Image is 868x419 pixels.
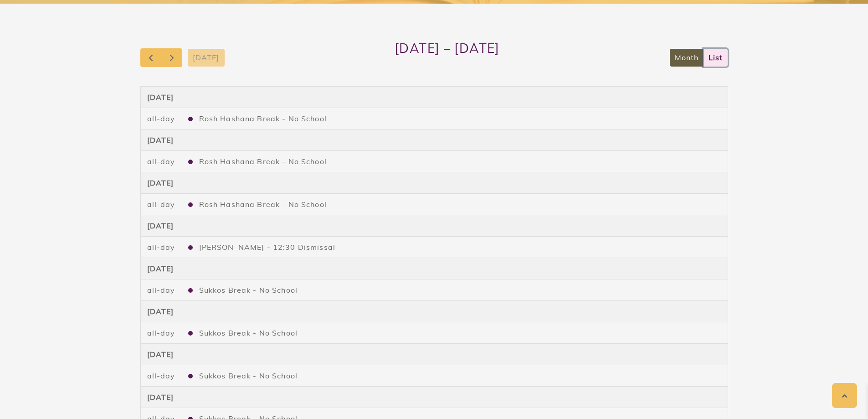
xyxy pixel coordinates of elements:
[147,347,174,361] a: October 3, 2025
[141,87,728,108] th: September 22, 2025
[140,48,162,67] button: Previous
[395,40,500,75] h2: [DATE] – [DATE]
[141,215,728,236] th: September 25, 2025
[199,200,327,209] a: Rosh Hashana Break - No School
[141,258,728,279] th: October 1, 2025
[147,262,174,275] a: October 1, 2025
[141,322,182,343] td: all-day
[199,285,298,295] a: Sukkos Break - No School
[147,133,174,147] a: September 23, 2025
[199,371,298,380] a: Sukkos Break - No School
[141,300,728,322] th: October 2, 2025
[141,129,728,150] th: September 23, 2025
[141,386,728,408] th: October 4, 2025
[161,48,182,67] button: Next
[141,236,182,258] td: all-day
[147,90,174,104] a: September 22, 2025
[141,108,182,129] td: all-day
[141,150,182,172] td: all-day
[147,176,174,190] a: September 24, 2025
[141,343,728,365] th: October 3, 2025
[141,172,728,193] th: September 24, 2025
[199,328,298,337] a: Sukkos Break - No School
[141,279,182,300] td: all-day
[141,193,182,215] td: all-day
[147,305,174,318] a: October 2, 2025
[670,49,704,67] button: month
[704,49,728,67] button: list
[188,49,225,67] button: [DATE]
[147,390,174,404] a: October 4, 2025
[199,157,327,166] a: Rosh Hashana Break - No School
[147,219,174,233] a: September 25, 2025
[199,243,336,252] a: [PERSON_NAME] - 12:30 Dismissal
[141,365,182,386] td: all-day
[199,114,327,123] a: Rosh Hashana Break - No School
